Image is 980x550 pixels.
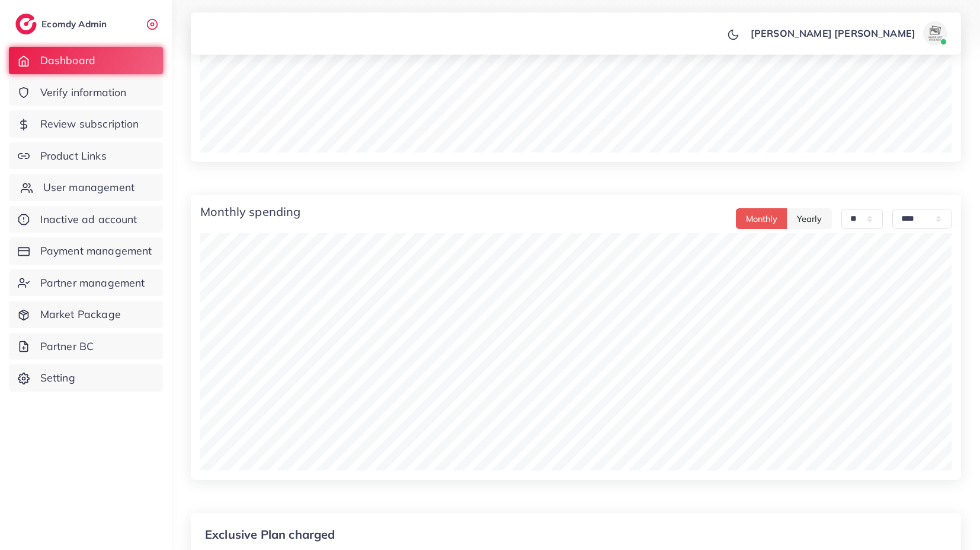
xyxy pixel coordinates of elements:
a: Setting [9,364,163,392]
span: Inactive ad account [40,212,137,227]
img: logo [15,14,37,34]
h4: Monthly spending [200,205,301,219]
a: Inactive ad account [9,206,163,233]
p: [PERSON_NAME] [PERSON_NAME] [751,26,915,40]
h2: Ecomdy Admin [41,18,110,30]
a: Market Package [9,301,163,328]
a: Partner management [9,269,163,297]
a: Payment management [9,237,163,265]
span: Dashboard [40,53,95,68]
a: [PERSON_NAME] [PERSON_NAME]avatar [744,21,952,45]
span: Partner management [40,275,145,291]
a: Product Links [9,142,163,170]
a: Dashboard [9,47,163,74]
button: Monthly [736,208,787,229]
span: Setting [40,370,75,386]
span: Payment management [40,243,152,259]
span: Review subscription [40,116,139,132]
span: Verify information [40,85,127,100]
button: Yearly [787,208,832,229]
a: Review subscription [9,110,163,138]
a: Verify information [9,79,163,106]
a: logoEcomdy Admin [15,14,110,34]
a: Partner BC [9,333,163,360]
img: avatar [923,21,947,45]
span: Partner BC [40,339,94,354]
a: User management [9,174,163,201]
span: Product Links [40,148,107,164]
p: Exclusive Plan charged [205,527,566,542]
span: User management [43,180,134,195]
span: Market Package [40,307,121,322]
